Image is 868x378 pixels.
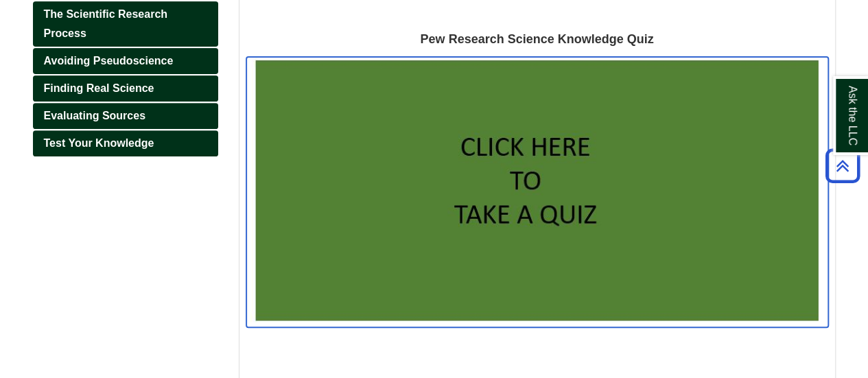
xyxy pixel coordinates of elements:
a: Finding Real Science [33,75,218,102]
span: The Scientific Research Process [44,8,168,39]
a: Back to Top [821,156,865,175]
span: Avoiding Pseudoscience [44,55,174,67]
strong: Pew Research Science Knowledge Quiz [420,32,653,46]
span: Test Your Knowledge [44,137,154,149]
a: Evaluating Sources [33,103,218,129]
a: Test Your Knowledge [33,130,218,156]
a: Avoiding Pseudoscience [33,48,218,74]
span: Finding Real Science [44,82,154,94]
a: The Scientific Research Process [33,1,218,47]
span: Evaluating Sources [44,110,146,121]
